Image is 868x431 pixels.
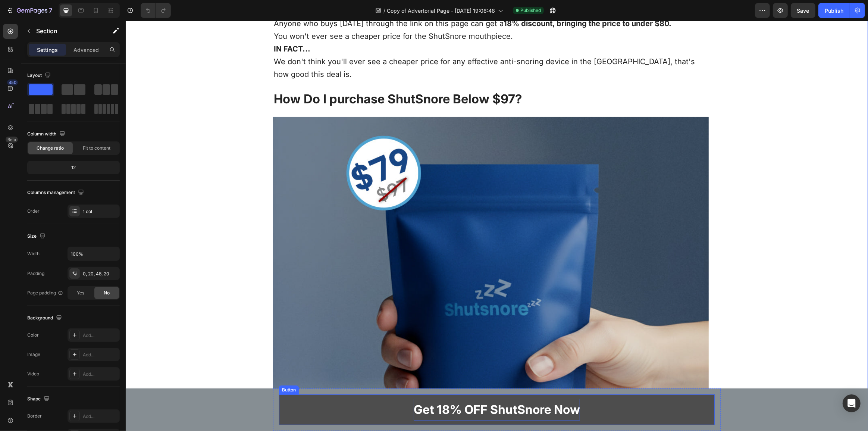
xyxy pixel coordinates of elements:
div: Open Intercom Messenger [843,394,861,412]
div: Beta [6,137,18,143]
div: Video [27,371,39,377]
div: Publish [825,7,843,15]
button: Save [791,3,815,18]
div: Undo/Redo [141,3,171,18]
div: Shape [27,394,51,404]
div: Size [27,231,47,241]
h2: How Do I purchase ShutSnore Below $97? [147,69,583,87]
p: Settings [37,46,58,54]
p: 7 [49,6,52,15]
a: Rich Text Editor. Editing area: main [153,374,589,404]
div: Width [27,250,40,257]
div: Border [27,413,42,419]
div: Order [27,208,40,215]
span: / [383,7,385,15]
button: 7 [3,3,56,18]
span: Change ratio [37,145,64,152]
div: Column width [27,129,67,139]
div: Layout [27,71,52,81]
p: We don't think you'll ever see a cheaper price for any effective anti-snoring device in the [GEOG... [148,34,582,60]
div: Page padding [27,290,63,296]
div: 12 [29,162,118,173]
div: Columns management [27,188,85,198]
span: Save [797,7,809,14]
div: Add... [83,332,118,339]
iframe: Design area [126,21,868,431]
span: Yes [77,290,84,296]
div: Background [27,313,63,323]
p: Advanced [73,46,99,54]
span: Fit to content [83,145,110,152]
span: Published [520,7,541,14]
div: 450 [7,79,18,85]
div: Button [155,366,172,372]
div: Image [27,351,40,358]
input: Auto [68,247,119,260]
div: Padding [27,270,44,277]
div: Color [27,332,39,338]
span: Copy of Advertorial Page - [DATE] 19:08:48 [387,7,495,15]
span: No [104,290,110,296]
p: You won't ever see a cheaper price for the ShutSnore mouthpiece. [148,9,582,22]
p: Section [36,26,97,35]
div: Add... [83,371,118,378]
strong: IN FACT... [148,24,185,32]
div: Add... [83,352,118,358]
div: Add... [83,413,118,420]
div: Rich Text Editor. Editing area: main [288,378,454,400]
div: 1 col [83,208,118,215]
button: Publish [818,3,850,18]
p: Get 18% OFF ShutSnore Now [288,378,454,400]
div: 0, 20, 48, 20 [83,271,118,277]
